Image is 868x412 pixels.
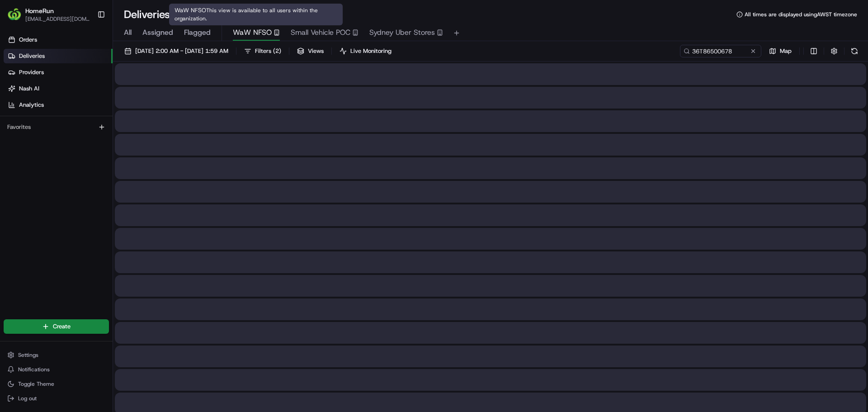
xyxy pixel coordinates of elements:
button: Map [765,45,796,57]
button: [DATE] 2:00 AM - [DATE] 1:59 AM [120,45,232,57]
button: Filters(2) [240,45,285,57]
span: Views [308,47,324,55]
span: [DATE] 2:00 AM - [DATE] 1:59 AM [135,47,228,55]
span: Small Vehicle POC [291,27,350,38]
button: Notifications [4,363,109,376]
span: ( 2 ) [273,47,281,55]
a: Analytics [4,98,113,112]
span: Toggle Theme [18,380,54,388]
button: Toggle Theme [4,378,109,390]
div: Favorites [4,120,109,134]
button: HomeRun [25,6,54,15]
button: Refresh [848,45,861,57]
span: WaW NFSO [233,27,272,38]
span: Nash AI [19,85,39,93]
button: [EMAIL_ADDRESS][DOMAIN_NAME] [25,15,90,23]
button: Log out [4,392,109,405]
a: Providers [4,65,113,80]
span: Log out [18,395,37,402]
a: Orders [4,33,113,47]
span: Sydney Uber Stores [369,27,435,38]
span: Notifications [18,366,50,373]
button: Create [4,319,109,334]
button: HomeRunHomeRun[EMAIL_ADDRESS][DOMAIN_NAME] [4,4,94,25]
span: Settings [18,351,38,359]
span: Flagged [184,27,211,38]
input: Type to search [680,45,761,57]
h1: Deliveries [124,7,170,22]
a: Deliveries [4,49,113,63]
a: Nash AI [4,81,113,96]
span: Assigned [142,27,173,38]
button: Settings [4,349,109,361]
span: Map [780,47,792,55]
span: Filters [255,47,281,55]
img: HomeRun [7,7,22,22]
span: This view is available to all users within the organization. [175,7,318,22]
div: WaW NFSO [169,4,343,25]
span: Analytics [19,101,44,109]
span: Orders [19,36,37,44]
span: Create [53,322,71,331]
span: All [124,27,132,38]
button: Live Monitoring [335,45,396,57]
span: Providers [19,68,44,76]
span: Live Monitoring [350,47,392,55]
span: All times are displayed using AWST timezone [745,11,857,18]
button: Views [293,45,328,57]
span: Deliveries [19,52,45,60]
